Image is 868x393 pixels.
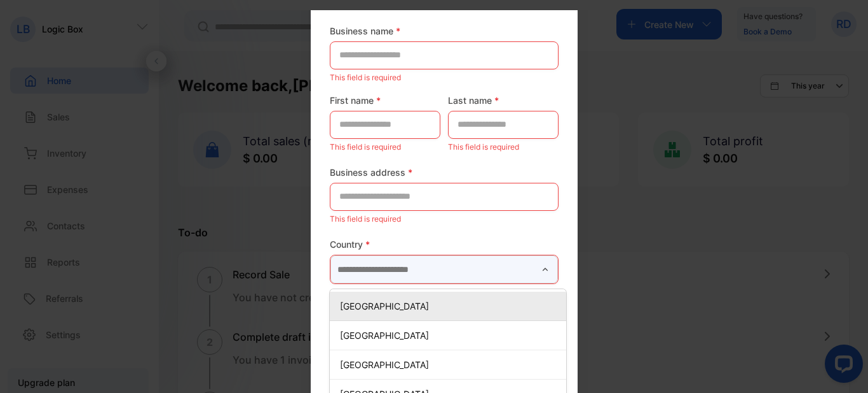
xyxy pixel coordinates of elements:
p: [GEOGRAPHIC_DATA] [340,329,561,342]
p: This field is required [448,139,559,155]
label: First name [330,94,440,107]
p: [GEOGRAPHIC_DATA] [340,358,561,371]
p: This field is required [330,69,559,86]
p: This field is required [330,211,559,227]
label: Country [330,238,559,251]
label: Business address [330,166,559,179]
label: Business name [330,24,559,38]
label: Last name [448,94,559,107]
button: Open LiveChat chat widget [10,5,48,43]
p: [GEOGRAPHIC_DATA] [340,299,561,313]
p: This field is required [330,287,559,303]
p: This field is required [330,139,440,155]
